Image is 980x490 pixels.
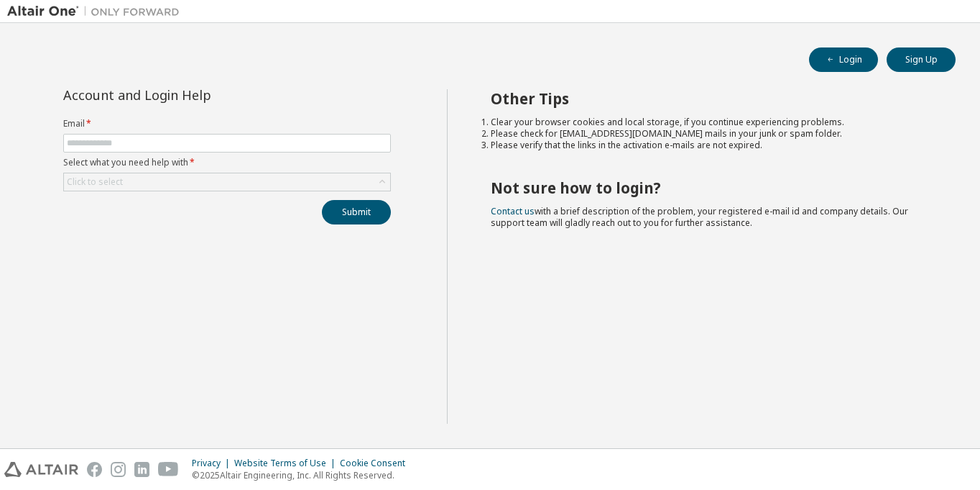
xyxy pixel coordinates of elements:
[491,128,930,140] li: Please check for [EMAIL_ADDRESS][DOMAIN_NAME] mails in your junk or spam folder.
[340,458,414,469] div: Cookie Consent
[491,205,535,217] a: Contact us
[111,462,126,477] img: instagram.svg
[491,140,930,151] li: Please verify that the links in the activation e-mails are not expired.
[192,469,414,481] p: © 2025 Altair Engineering, Inc. All Rights Reserved.
[4,462,78,477] img: altair_logo.svg
[63,157,391,168] label: Select what you need help with
[491,205,908,229] span: with a brief description of the problem, your registered e-mail id and company details. Our suppo...
[491,89,930,108] h2: Other Tips
[809,47,878,72] button: Login
[322,200,391,224] button: Submit
[158,462,179,477] img: youtube.svg
[491,117,930,128] li: Clear your browser cookies and local storage, if you continue experiencing problems.
[192,458,234,469] div: Privacy
[63,118,391,130] label: Email
[7,4,187,19] img: Altair One
[234,458,340,469] div: Website Terms of Use
[134,462,149,477] img: linkedin.svg
[63,89,325,101] div: Account and Login Help
[87,462,102,477] img: facebook.svg
[491,178,930,197] h2: Not sure how to login?
[67,176,123,188] div: Click to select
[887,47,956,72] button: Sign Up
[64,173,390,191] div: Click to select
